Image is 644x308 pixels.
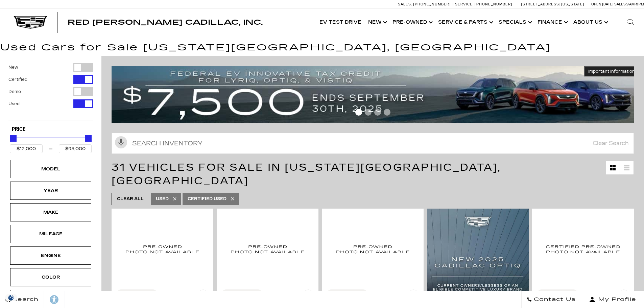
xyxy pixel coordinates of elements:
[588,69,635,74] span: Important Information
[10,160,91,178] div: ModelModel
[222,214,313,284] img: 2016 Cadillac Escalade ESV Platinum
[10,135,17,142] div: Minimum Price
[3,294,19,301] section: Click to Open Cookie Consent Modal
[365,9,389,36] a: New
[8,100,20,107] label: Used
[374,109,381,116] span: Go to slide 3
[475,2,512,6] span: [PHONE_NUMBER]
[59,144,92,153] input: Maximum
[112,161,501,187] span: 31 Vehicles for Sale in [US_STATE][GEOGRAPHIC_DATA], [GEOGRAPHIC_DATA]
[14,16,47,29] img: Cadillac Dark Logo with Cadillac White Text
[222,289,262,298] button: Compare Vehicle
[327,289,367,298] button: Compare Vehicle
[68,18,263,26] span: Red [PERSON_NAME] Cadillac, Inc.
[10,133,92,153] div: Price
[10,295,39,304] span: Search
[365,109,372,116] span: Go to slide 2
[532,295,576,304] span: Contact Us
[10,225,91,243] div: MileageMileage
[34,252,68,259] div: Engine
[521,291,581,308] a: Contact Us
[534,9,570,36] a: Finance
[355,109,362,116] span: Go to slide 1
[68,19,263,26] a: Red [PERSON_NAME] Cadillac, Inc.
[112,66,639,123] img: vrp-tax-ending-august-version
[117,214,208,284] img: 2020 Cadillac XT4 Premium Luxury
[10,290,91,308] div: BodystyleBodystyle
[34,274,68,281] div: Color
[12,126,90,133] h5: Price
[10,182,91,200] div: YearYear
[619,289,629,302] button: Save Vehicle
[316,9,365,36] a: EV Test Drive
[521,2,585,6] a: [STREET_ADDRESS][US_STATE]
[495,9,534,36] a: Specials
[591,2,614,6] span: Open [DATE]
[537,214,629,284] img: 2022 Cadillac XT4 Sport
[8,88,21,95] label: Demo
[34,230,68,238] div: Mileage
[537,289,578,298] button: Compare Vehicle
[10,268,91,286] div: ColorColor
[584,66,639,76] button: Important Information
[398,2,412,6] span: Sales:
[581,291,644,308] button: Open user profile menu
[85,135,92,142] div: Maximum Price
[453,2,514,6] a: Service: [PHONE_NUMBER]
[10,203,91,221] div: MakeMake
[384,109,390,116] span: Go to slide 4
[156,195,169,203] span: Used
[115,136,127,148] svg: Click to toggle on voice search
[117,195,144,203] span: Clear All
[34,209,68,216] div: Make
[413,2,451,6] span: [PHONE_NUMBER]
[8,64,18,71] label: New
[389,9,435,36] a: Pre-Owned
[626,2,644,6] span: 9 AM-6 PM
[8,76,27,83] label: Certified
[198,289,208,302] button: Save Vehicle
[117,289,157,298] button: Compare Vehicle
[34,187,68,194] div: Year
[614,2,626,6] span: Sales:
[303,289,313,302] button: Save Vehicle
[3,294,19,301] img: Opt-Out Icon
[596,295,636,304] span: My Profile
[34,165,68,173] div: Model
[408,289,419,302] button: Save Vehicle
[455,2,474,6] span: Service:
[10,246,91,265] div: EngineEngine
[8,63,93,120] div: Filter by Vehicle Type
[112,133,634,154] input: Search Inventory
[327,214,419,284] img: 2018 Cadillac XT5 Premium Luxury AWD
[10,144,43,153] input: Minimum
[435,9,495,36] a: Service & Parts
[398,2,453,6] a: Sales: [PHONE_NUMBER]
[188,195,226,203] span: Certified Used
[570,9,610,36] a: About Us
